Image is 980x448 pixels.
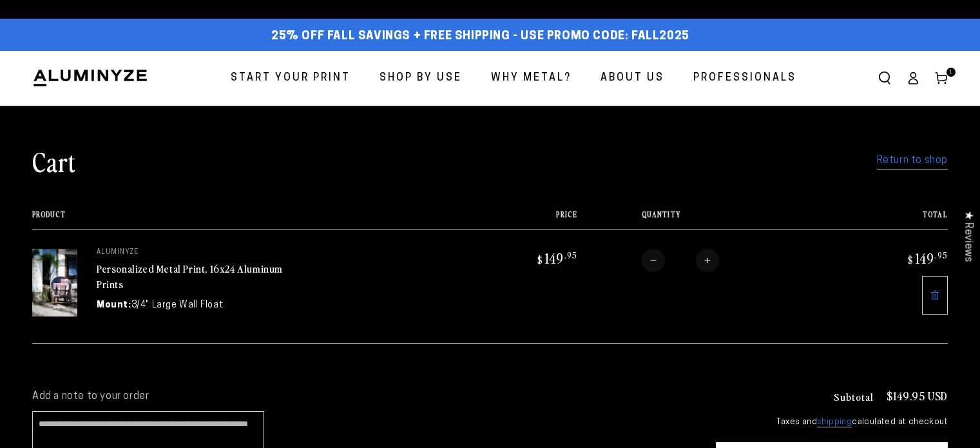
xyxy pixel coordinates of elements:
[535,249,577,267] bdi: 149
[817,418,852,427] a: shipping
[908,253,914,266] span: $
[465,210,577,229] th: Price
[32,249,77,317] img: 16"x24" Rectangle White Matte Aluminyzed Photo
[131,298,224,312] dd: 3/4" Large Wall Float
[935,249,948,260] sup: .95
[887,390,948,402] p: $149.95 USD
[906,249,948,267] bdi: 149
[231,69,351,88] span: Start Your Print
[97,261,283,292] a: Personalized Metal Print, 16x24 Aluminum Prints
[32,210,465,229] th: Product
[591,61,674,95] a: About Us
[684,61,806,95] a: Professionals
[870,64,899,92] summary: Search our site
[32,390,690,404] label: Add a note to your order
[380,69,462,88] span: Shop By Use
[491,69,572,88] span: Why Metal?
[834,391,874,402] h3: Subtotal
[693,69,796,88] span: Professionals
[97,298,131,312] dt: Mount:
[97,249,290,257] p: aluminyze
[32,68,148,88] img: Aluminyze
[600,69,664,88] span: About Us
[577,210,836,229] th: Quantity
[836,210,948,229] th: Total
[922,276,948,315] a: Remove 16"x24" Rectangle White Matte Aluminyzed Photo
[716,416,948,429] small: Taxes and calculated at checkout
[370,61,472,95] a: Shop By Use
[956,200,980,272] div: Click to open Judge.me floating reviews tab
[949,68,953,77] span: 1
[877,151,948,170] a: Return to shop
[665,249,696,272] input: Quantity for Personalized Metal Print, 16x24 Aluminum Prints
[221,61,360,95] a: Start Your Print
[537,253,543,266] span: $
[564,249,577,260] sup: .95
[481,61,581,95] a: Why Metal?
[271,30,689,44] span: 25% off FALL Savings + Free Shipping - Use Promo Code: FALL2025
[32,144,76,178] h1: Cart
